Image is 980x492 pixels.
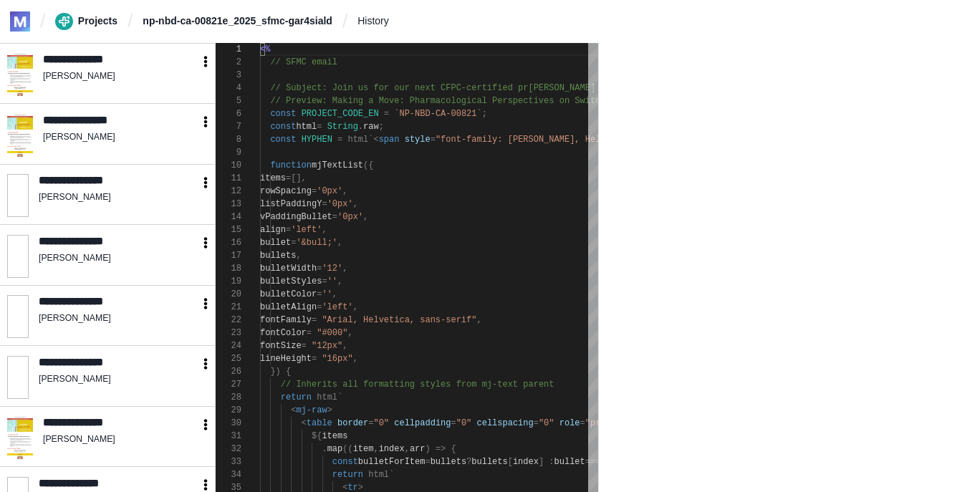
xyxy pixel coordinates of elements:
[358,122,363,132] span: .
[322,225,327,235] span: ,
[55,13,117,31] a: Projects
[317,264,322,274] span: =
[216,339,241,352] div: 24
[286,225,291,235] span: =
[39,373,198,386] div: [PERSON_NAME]
[216,352,241,365] div: 25
[39,191,198,204] div: [PERSON_NAME]
[307,328,312,338] span: =
[554,457,585,467] span: bullet
[347,328,352,338] span: ,
[260,341,302,351] span: fontSize
[312,160,363,170] span: mjTextList
[342,341,347,351] span: ,
[260,225,286,235] span: align
[260,315,312,325] span: fontFamily
[260,212,332,222] span: vPaddingBullet
[332,457,358,467] span: const
[513,457,539,467] span: index
[270,109,296,119] span: const
[332,212,337,222] span: =
[216,107,241,120] div: 6
[216,146,241,159] div: 9
[260,354,312,364] span: lineHeight
[216,455,241,468] div: 33
[342,186,347,196] span: ,
[216,417,241,430] div: 30
[384,109,389,119] span: =
[43,433,198,446] div: [PERSON_NAME]
[216,95,241,107] div: 5
[216,365,241,378] div: 26
[216,404,241,417] div: 29
[216,211,241,223] div: 14
[373,444,378,454] span: ,
[317,302,322,312] span: =
[291,405,296,415] span: <
[425,444,430,454] span: )
[302,341,307,351] span: =
[539,457,544,467] span: ]
[317,392,342,402] span: html`
[216,120,241,133] div: 7
[327,276,337,286] span: ''
[216,236,241,249] div: 16
[216,301,241,314] div: 21
[337,238,342,248] span: ,
[312,186,317,196] span: =
[353,354,358,364] span: ,
[260,238,291,248] span: bullet
[322,431,347,441] span: items
[332,470,363,480] span: return
[317,186,342,196] span: '0px'
[216,327,241,339] div: 23
[260,173,286,183] span: items
[322,302,352,312] span: 'left'
[216,159,241,172] div: 10
[43,131,198,144] div: [PERSON_NAME]
[436,444,446,454] span: =>
[216,275,241,288] div: 19
[585,457,601,467] span: ===
[216,198,241,211] div: 13
[410,444,426,454] span: arr
[270,122,296,132] span: const
[482,109,487,119] span: ;
[270,367,280,377] span: })
[216,172,241,185] div: 11
[302,135,332,145] span: HYPHEN
[317,289,322,299] span: =
[405,444,410,454] span: ,
[216,249,241,262] div: 17
[216,69,241,82] div: 3
[291,225,322,235] span: 'left'
[436,135,735,145] span: "font-family: [PERSON_NAME], Helvetica, sans-serif !import
[216,262,241,275] div: 18
[312,354,317,364] span: =
[216,56,241,69] div: 2
[312,431,322,441] span: ${
[394,109,481,119] span: `NP-NBD-CA-00821`
[260,264,317,274] span: bulletWidth
[431,457,466,467] span: bullets
[322,276,327,286] span: =
[216,43,241,56] div: 1
[260,328,307,338] span: fontColor
[580,418,585,428] span: =
[270,160,312,170] span: function
[296,238,337,248] span: '&bull;'
[216,185,241,198] div: 12
[322,315,476,325] span: "Arial, Helvetica, sans-serif"
[216,391,241,404] div: 28
[353,199,358,209] span: ,
[363,160,373,170] span: ({
[260,199,322,209] span: listPaddingY
[549,457,554,467] span: :
[322,199,327,209] span: =
[363,122,379,132] span: raw
[425,457,430,467] span: =
[528,83,636,93] span: [PERSON_NAME] of 2025
[312,341,342,351] span: "12px"
[394,418,451,428] span: cellpadding
[322,444,327,454] span: .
